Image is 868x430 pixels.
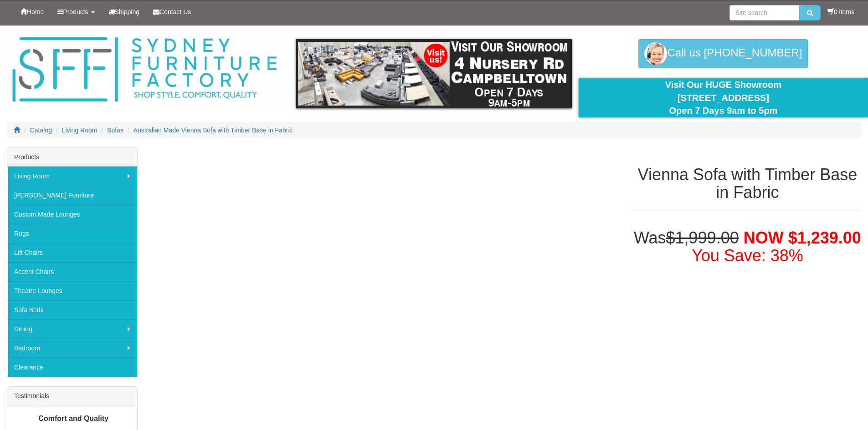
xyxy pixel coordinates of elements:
[30,126,52,134] a: Catalog
[7,300,137,319] a: Sofa Beds
[27,8,44,15] span: Home
[7,224,137,243] a: Rugs
[7,243,137,262] a: Lift Chairs
[7,186,137,205] a: [PERSON_NAME] Furniture
[115,8,140,15] span: Shipping
[586,78,861,117] div: Visit Our HUGE Showroom [STREET_ADDRESS] Open 7 Days 9am to 5pm
[146,0,198,23] a: Contact Us
[729,5,799,20] input: Site search
[102,0,147,23] a: Shipping
[51,0,101,23] a: Products
[7,281,137,300] a: Theatre Lounges
[7,387,137,405] div: Testimonials
[634,166,861,202] h1: Vienna Sofa with Timber Base in Fabric
[38,415,108,422] b: Comfort and Quality
[692,246,803,265] font: You Save: 38%
[634,229,861,265] h1: Was
[744,228,861,247] span: NOW $1,239.00
[7,358,137,377] a: Clearance
[7,205,137,224] a: Custom Made Lounges
[63,8,88,15] span: Products
[7,167,137,186] a: Living Room
[296,39,572,108] img: showroom.gif
[7,339,137,358] a: Bedroom
[7,319,137,339] a: Dining
[159,8,191,15] span: Contact Us
[8,35,281,105] img: Sydney Furniture Factory
[107,126,123,134] a: Sofas
[666,228,739,247] del: $1,999.00
[827,7,854,16] li: 0 items
[14,0,51,23] a: Home
[134,126,293,134] a: Australian Made Vienna Sofa with Timber Base in Fabric
[62,126,98,134] a: Living Room
[7,262,137,281] a: Accent Chairs
[7,148,137,167] div: Products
